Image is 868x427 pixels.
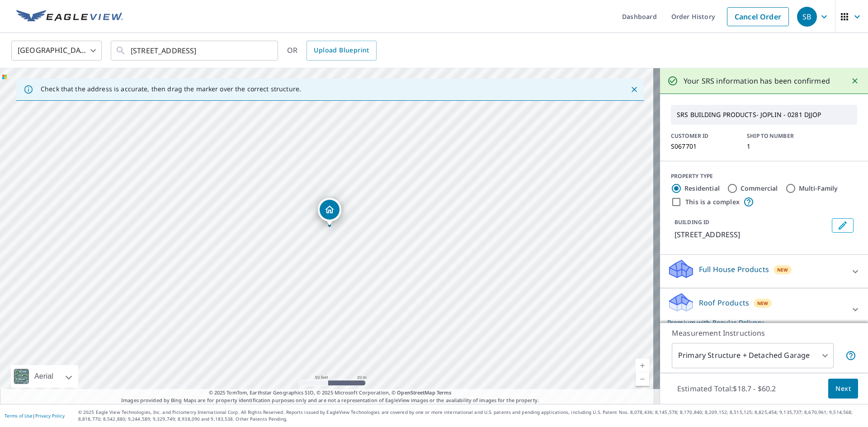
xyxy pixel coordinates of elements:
[397,389,435,396] a: OpenStreetMap
[799,184,838,193] label: Multi-Family
[11,38,102,63] div: [GEOGRAPHIC_DATA]
[828,379,858,399] button: Next
[209,389,452,397] span: © 2025 TomTom, Earthstar Geographics SIO, © 2025 Microsoft Corporation, ©
[727,7,789,26] a: Cancel Order
[636,359,649,372] a: Current Level 19, Zoom In
[684,184,720,193] label: Residential
[32,365,56,388] div: Aerial
[747,143,812,150] p: 1
[670,379,783,399] p: Estimated Total: $18.7 - $60.2
[671,132,736,140] p: CUSTOMER ID
[684,75,830,86] p: Your SRS information has been confirmed
[314,45,369,56] span: Upload Blueprint
[41,85,301,93] p: Check that the address is accurate, then drag the marker over the correct structure.
[699,297,749,308] p: Roof Products
[672,328,856,338] p: Measurement Instructions
[845,350,856,361] span: Your report will include the primary structure and a detached garage if one exists.
[757,300,769,307] span: New
[741,184,778,193] label: Commercial
[667,292,861,327] div: Roof ProductsNewPremium with Regular Delivery
[797,7,817,27] div: SB
[636,372,649,386] a: Current Level 19, Zoom Out
[747,132,812,140] p: SHIP TO NUMBER
[672,343,834,368] div: Primary Structure + Detached Garage
[777,266,788,273] span: New
[628,84,640,95] button: Close
[307,41,376,61] a: Upload Blueprint
[685,197,740,206] label: This is a complex
[78,409,863,422] p: © 2025 Eagle View Technologies, Inc. and Pictometry International Corp. All Rights Reserved. Repo...
[131,38,259,63] input: Search by address or latitude-longitude
[667,258,861,284] div: Full House ProductsNew
[5,413,65,418] p: |
[832,218,854,233] button: Edit building 1
[16,10,123,23] img: EV Logo
[667,318,844,327] p: Premium with Regular Delivery
[35,413,65,419] a: Privacy Policy
[675,229,828,240] p: [STREET_ADDRESS]
[699,264,769,275] p: Full House Products
[671,143,736,150] p: S067701
[437,389,452,396] a: Terms
[671,172,857,180] div: PROPERTY TYPE
[5,413,33,419] a: Terms of Use
[835,383,851,394] span: Next
[849,75,861,87] button: Close
[675,218,709,226] p: BUILDING ID
[11,365,78,388] div: Aerial
[287,41,377,61] div: OR
[673,107,855,122] p: SRS BUILDING PRODUCTS- JOPLIN - 0281 DJJOP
